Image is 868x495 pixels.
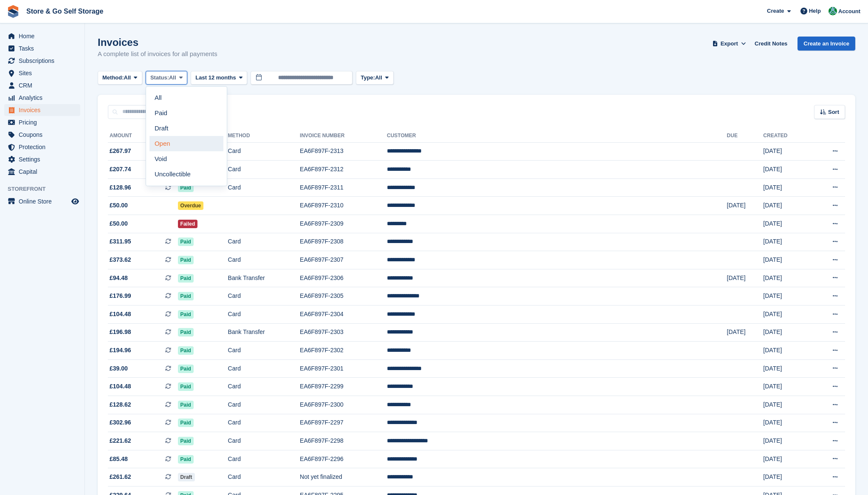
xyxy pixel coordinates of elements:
[300,197,387,215] td: EA6F897F-2310
[375,74,382,82] span: All
[763,197,810,215] td: [DATE]
[763,142,810,161] td: [DATE]
[110,346,131,355] span: £194.96
[300,287,387,305] td: EA6F897F-2305
[721,40,738,48] span: Export
[110,274,128,283] span: £94.48
[300,129,387,143] th: Invoice Number
[767,7,784,15] span: Create
[19,195,70,207] span: Online Store
[763,251,810,269] td: [DATE]
[300,233,387,251] td: EA6F897F-2308
[19,141,70,153] span: Protection
[110,255,131,264] span: £373.62
[228,468,300,487] td: Card
[110,291,131,300] span: £176.99
[178,365,194,373] span: Paid
[300,251,387,269] td: EA6F897F-2307
[300,378,387,396] td: EA6F897F-2299
[4,195,80,207] a: menu
[763,178,810,197] td: [DATE]
[108,129,178,143] th: Amount
[829,7,837,15] img: Adeel Hussain
[727,129,764,143] th: Due
[178,437,194,445] span: Paid
[4,92,80,104] a: menu
[763,414,810,432] td: [DATE]
[19,116,70,128] span: Pricing
[178,382,194,391] span: Paid
[98,49,217,59] p: A complete list of invoices for all payments
[98,71,142,85] button: Method: All
[110,455,128,464] span: £85.48
[751,37,791,51] a: Credit Notes
[228,450,300,468] td: Card
[763,215,810,233] td: [DATE]
[228,359,300,378] td: Card
[7,5,20,18] img: stora-icon-8386f47178a22dfd0bd8f6a31ec36ba5ce8667c1dd55bd0f319d3a0aa187defe.svg
[727,269,764,287] td: [DATE]
[178,419,194,427] span: Paid
[110,310,131,319] span: £104.48
[110,165,131,174] span: £207.74
[361,74,375,82] span: Type:
[763,129,810,143] th: Created
[178,184,194,192] span: Paid
[4,79,80,91] a: menu
[228,414,300,432] td: Card
[356,71,393,85] button: Type: All
[178,274,194,283] span: Paid
[178,220,198,228] span: Failed
[150,74,169,82] span: Status:
[727,197,764,215] td: [DATE]
[300,215,387,233] td: EA6F897F-2309
[19,42,70,54] span: Tasks
[763,450,810,468] td: [DATE]
[169,74,176,82] span: All
[4,30,80,42] a: menu
[228,287,300,305] td: Card
[763,305,810,324] td: [DATE]
[300,161,387,179] td: EA6F897F-2312
[19,129,70,141] span: Coupons
[228,396,300,414] td: Card
[300,142,387,161] td: EA6F897F-2313
[4,55,80,67] a: menu
[4,104,80,116] a: menu
[110,436,131,445] span: £221.62
[98,37,217,48] h1: Invoices
[110,201,128,210] span: £50.00
[763,233,810,251] td: [DATE]
[727,323,764,342] td: [DATE]
[809,7,821,15] span: Help
[149,121,223,136] a: Draft
[763,359,810,378] td: [DATE]
[300,432,387,450] td: EA6F897F-2298
[228,251,300,269] td: Card
[4,129,80,141] a: menu
[228,142,300,161] td: Card
[300,323,387,342] td: EA6F897F-2303
[228,432,300,450] td: Card
[149,136,223,151] a: Open
[228,305,300,324] td: Card
[4,166,80,178] a: menu
[228,342,300,360] td: Card
[19,79,70,91] span: CRM
[110,183,131,192] span: £128.96
[23,4,107,18] a: Store & Go Self Storage
[300,359,387,378] td: EA6F897F-2301
[110,328,131,337] span: £196.98
[124,74,131,82] span: All
[300,468,387,487] td: Not yet finalized
[110,472,131,481] span: £261.62
[19,67,70,79] span: Sites
[228,129,300,143] th: Method
[191,71,247,85] button: Last 12 months
[110,382,131,391] span: £104.48
[178,328,194,337] span: Paid
[178,346,194,355] span: Paid
[763,342,810,360] td: [DATE]
[178,455,194,464] span: Paid
[19,166,70,178] span: Capital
